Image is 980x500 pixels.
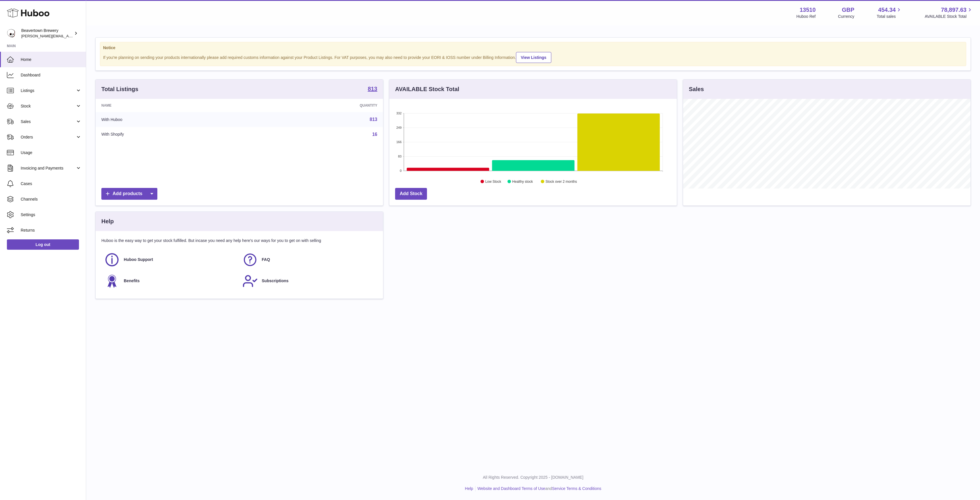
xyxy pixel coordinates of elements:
span: FAQ [262,257,270,262]
a: FAQ [242,252,375,268]
img: Matthew.McCormack@beavertownbrewery.co.uk [7,29,16,38]
h3: AVAILABLE Stock Total [395,85,459,93]
text: 166 [396,140,401,144]
span: Total sales [877,14,902,19]
h3: Sales [689,85,704,93]
span: Orders [21,134,76,140]
a: Service Terms & Conditions [552,486,601,491]
strong: 813 [368,86,377,92]
span: 78,897.63 [941,6,967,14]
h3: Total Listings [101,85,138,93]
span: Channels [21,197,82,202]
span: Subscriptions [262,278,289,284]
a: Log out [7,239,79,250]
a: Website and Dashboard Terms of Use [478,486,545,491]
p: All Rights Reserved. Copyright 2025 - [DOMAIN_NAME] [91,475,975,480]
a: 16 [372,132,377,137]
span: Invoicing and Payments [21,166,76,171]
span: Returns [21,228,82,233]
span: Usage [21,150,82,155]
strong: Notice [103,45,963,51]
text: Stock over 2 months [546,180,577,184]
span: 454.34 [878,6,896,14]
text: 0 [400,169,401,172]
th: Name [96,99,251,112]
span: Benefits [124,278,140,284]
span: Settings [21,212,82,218]
a: Add products [101,188,157,200]
a: Huboo Support [104,252,237,268]
th: Quantity [251,99,383,112]
text: 249 [396,126,401,129]
span: Cases [21,181,82,186]
li: and [475,486,601,491]
strong: 13510 [800,6,816,14]
text: 332 [396,111,401,115]
a: 813 [370,117,377,122]
span: Sales [21,119,76,124]
p: Huboo is the easy way to get your stock fulfilled. But incase you need any help here's our ways f... [101,238,377,243]
strong: GBP [842,6,854,14]
span: Listings [21,88,76,93]
a: 78,897.63 AVAILABLE Stock Total [925,6,973,19]
span: Dashboard [21,72,82,78]
span: [PERSON_NAME][EMAIL_ADDRESS][PERSON_NAME][DOMAIN_NAME] [21,34,146,38]
a: Benefits [104,273,237,289]
span: Huboo Support [124,257,153,262]
td: With Shopify [96,127,251,142]
text: Low Stock [485,180,501,184]
a: Help [465,486,473,491]
a: 813 [368,86,377,93]
div: Currency [838,14,855,19]
h3: Help [101,218,114,225]
a: View Listings [516,52,551,63]
span: AVAILABLE Stock Total [925,14,973,19]
td: With Huboo [96,112,251,127]
span: Stock [21,103,76,109]
text: Healthy stock [512,180,533,184]
div: Beavertown Brewery [21,28,73,39]
text: 83 [398,155,401,158]
a: 454.34 Total sales [877,6,902,19]
a: Subscriptions [242,273,375,289]
div: If you're planning on sending your products internationally please add required customs informati... [103,51,963,63]
a: Add Stock [395,188,427,200]
span: Home [21,57,82,62]
div: Huboo Ref [797,14,816,19]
